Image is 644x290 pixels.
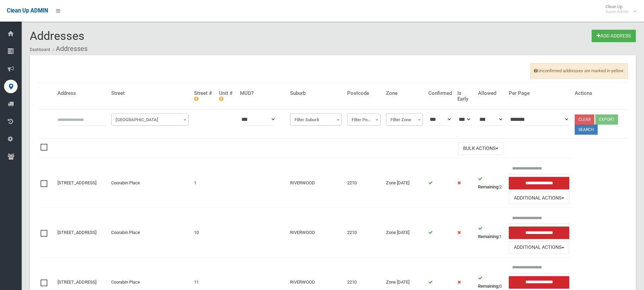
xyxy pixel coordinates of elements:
h4: Street [111,90,189,96]
h4: Street # [194,90,214,102]
td: 2 [475,158,506,208]
h4: Allowed [478,90,503,96]
a: [STREET_ADDRESS] [57,180,96,185]
td: 1 [191,158,216,208]
span: Filter Suburb [292,115,340,125]
span: Addresses [30,29,85,43]
h4: Suburb [290,90,342,96]
h4: Address [57,90,106,96]
h4: Postcode [347,90,381,96]
button: Export [595,114,618,125]
span: Filter Postcode [347,113,381,126]
span: Unconfirmed addresses are marked in yellow. [530,63,628,79]
h4: Zone [386,90,423,96]
span: Clean Up [602,4,636,14]
td: Coorabin Place [109,208,191,258]
td: 2210 [344,208,383,258]
button: Bulk Actions [458,142,503,155]
td: 1 [475,208,506,258]
li: Addresses [51,43,88,55]
h4: Per Page [509,90,570,96]
small: Super Admin [605,9,629,14]
span: Filter Suburb [290,113,342,126]
td: Coorabin Place [109,158,191,208]
span: Filter Street [111,113,189,126]
button: Search [575,125,598,135]
a: [STREET_ADDRESS] [57,230,96,235]
span: Filter Zone [388,115,421,125]
span: Clean Up ADMIN [7,7,48,14]
strong: Remaining: [478,184,499,189]
button: Additional Actions [509,192,570,204]
td: Zone [DATE] [383,208,426,258]
td: RIVERWOOD [287,208,344,258]
h4: Unit # [219,90,234,102]
strong: Remaining: [478,284,499,289]
span: Filter Zone [386,113,423,126]
td: Zone [DATE] [383,158,426,208]
a: Clear [575,114,594,125]
h4: MUD? [240,90,285,96]
a: Dashboard [30,47,50,52]
h4: Actions [575,90,625,96]
a: Add Address [592,30,636,42]
a: [STREET_ADDRESS] [57,280,96,285]
h4: Is Early [457,90,473,102]
td: 10 [191,208,216,258]
h4: Confirmed [428,90,452,96]
td: RIVERWOOD [287,158,344,208]
td: 2210 [344,158,383,208]
span: Filter Street [113,115,187,125]
span: Filter Postcode [349,115,379,125]
button: Additional Actions [509,241,570,254]
strong: Remaining: [478,234,499,239]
